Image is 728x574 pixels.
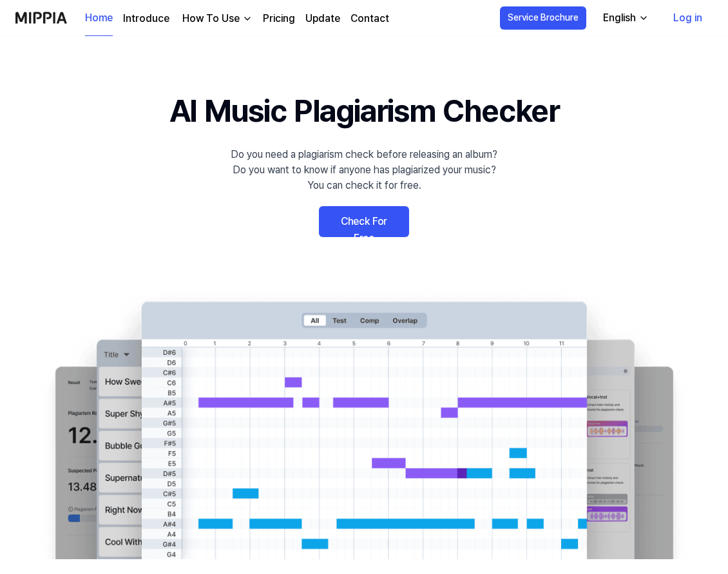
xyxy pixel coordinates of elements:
[85,1,113,36] a: Home
[263,11,295,26] a: Pricing
[169,88,559,134] h1: AI Music Plagiarism Checker
[242,14,253,24] img: down
[350,11,389,26] a: Contact
[305,11,340,26] a: Update
[180,11,242,26] div: How To Use
[319,206,409,237] a: Check For Free
[593,5,656,31] button: English
[231,147,497,193] div: Do you need a plagiarism check before releasing an album? Do you want to know if anyone has plagi...
[180,11,253,26] button: How To Use
[600,10,638,26] div: English
[29,289,699,559] img: main Image
[500,6,586,30] button: Service Brochure
[123,11,169,26] a: Introduce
